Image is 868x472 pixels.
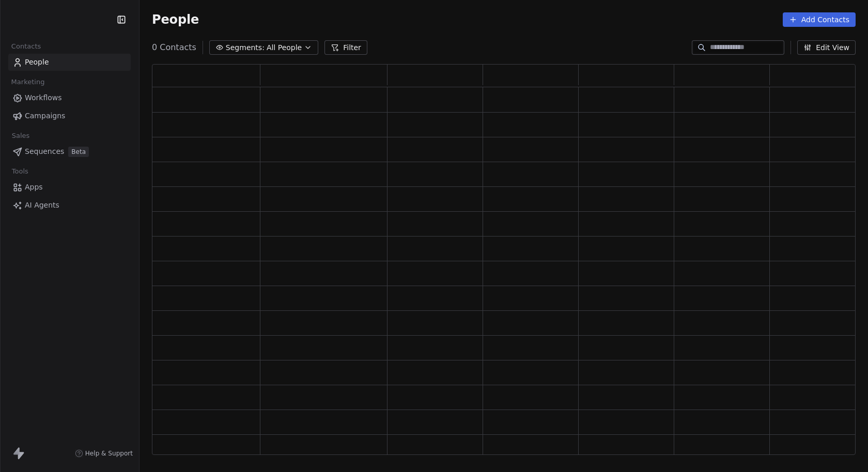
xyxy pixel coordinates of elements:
[25,92,62,103] span: Workflows
[8,143,131,160] a: SequencesBeta
[85,449,133,458] span: Help & Support
[7,128,34,144] span: Sales
[7,164,33,179] span: Tools
[25,182,43,193] span: Apps
[25,146,64,157] span: Sequences
[8,89,131,106] a: Workflows
[25,111,65,121] span: Campaigns
[226,42,265,53] span: Segments:
[783,12,856,27] button: Add Contacts
[797,40,856,55] button: Edit View
[75,449,133,458] a: Help & Support
[8,197,131,214] a: AI Agents
[152,41,196,54] span: 0 Contacts
[7,74,49,90] span: Marketing
[8,107,131,124] a: Campaigns
[152,12,199,27] span: People
[152,87,865,455] div: grid
[8,54,131,71] a: People
[7,39,45,54] span: Contacts
[25,200,59,211] span: AI Agents
[68,147,89,157] span: Beta
[25,57,49,68] span: People
[8,179,131,196] a: Apps
[267,42,302,53] span: All People
[324,40,367,55] button: Filter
